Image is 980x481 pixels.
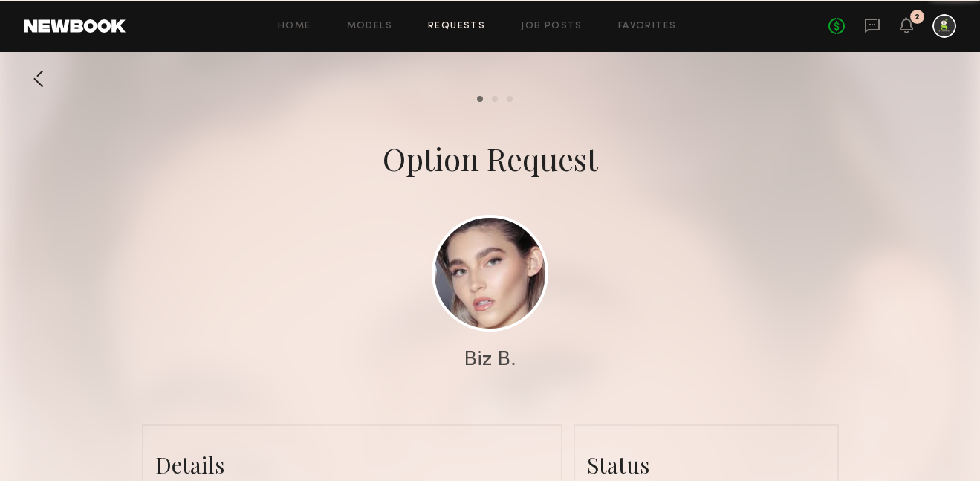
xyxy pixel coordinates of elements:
a: Requests [428,22,485,31]
div: Biz B. [464,349,516,370]
a: Home [278,22,311,31]
div: Option Request [383,138,598,179]
div: Details [155,450,549,480]
div: Status [587,450,825,480]
a: Favorites [618,22,677,31]
div: 2 [915,13,920,22]
a: Models [347,22,392,31]
a: Job Posts [521,22,583,31]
